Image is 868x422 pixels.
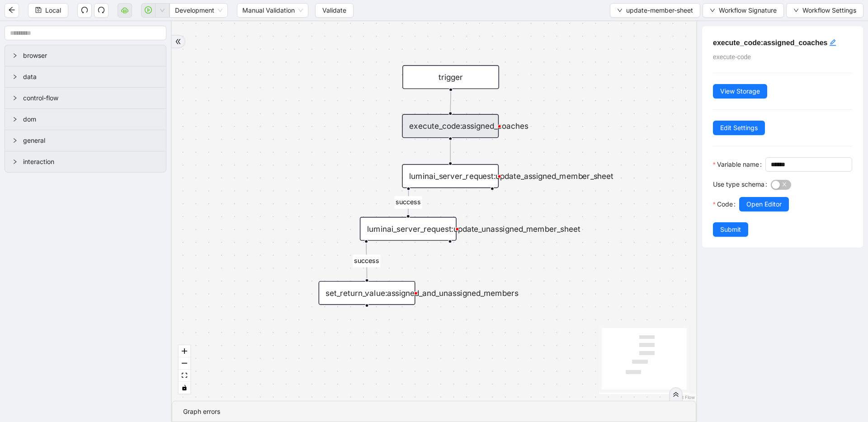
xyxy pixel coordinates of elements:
button: Edit Settings [713,121,765,135]
span: cloud-server [121,6,128,14]
div: interaction [5,151,166,172]
h5: execute_code:assigned_coaches [713,37,852,48]
button: arrow-left [5,3,19,18]
div: data [5,66,166,87]
span: View Storage [720,86,760,96]
span: double-right [175,38,181,45]
div: control-flow [5,88,166,108]
div: trigger [402,65,499,89]
span: down [160,8,165,13]
button: View Storage [713,84,767,98]
span: control-flow [23,93,159,103]
span: arrow-left [8,6,15,14]
span: double-right [673,391,679,398]
span: update-member-sheet [626,5,693,15]
div: luminai_server_request:update_assigned_member_sheetplus-circle [402,164,499,188]
span: right [12,74,18,80]
span: general [23,136,159,145]
span: browser [23,51,159,61]
div: general [5,130,166,151]
g: Edge from luminai_server_request:update_unassigned_member_sheet to set_return_value:assigned_and_... [353,244,380,279]
div: Graph errors [183,407,685,417]
span: dom [23,114,159,124]
span: plus-circle [442,250,458,267]
button: down [155,3,170,18]
button: cloud-server [118,3,132,18]
span: interaction [23,157,159,167]
div: execute_code:assigned_coaches [402,114,499,138]
button: zoom out [179,357,190,370]
span: Submit [720,225,741,234]
span: right [12,95,18,101]
g: Edge from luminai_server_request:update_assigned_member_sheet to luminai_server_request:update_un... [395,191,422,215]
span: Code [717,199,733,209]
span: right [12,138,18,143]
span: plus-circle [359,314,375,331]
button: Submit [713,222,748,237]
div: set_return_value:assigned_and_unassigned_membersplus-circle [319,281,415,305]
span: Local [45,5,61,15]
button: zoom in [179,345,190,357]
span: Manual Validation [242,4,303,17]
span: undo [81,6,88,14]
span: execute-code [713,53,751,61]
span: Workflow Signature [719,5,777,15]
span: plus-circle [484,198,500,214]
span: down [710,8,715,13]
button: fit view [179,370,190,382]
div: dom [5,109,166,130]
span: edit [829,39,836,46]
button: undo [77,3,92,18]
span: play-circle [145,6,152,14]
div: luminai_server_request:update_unassigned_member_sheetplus-circle [360,217,457,241]
button: downWorkflow Signature [703,3,784,18]
a: React Flow attribution [671,394,695,400]
span: data [23,72,159,82]
span: save [35,7,42,13]
div: browser [5,45,166,66]
span: Workflow Settings [802,5,856,15]
span: Use type schema [713,179,764,189]
span: Development [175,4,222,17]
button: saveLocal [28,3,68,18]
button: Open Editor [739,197,789,211]
div: luminai_server_request:update_unassigned_member_sheet [360,217,457,241]
div: click to edit id [829,37,836,48]
span: right [12,53,18,58]
button: Validate [315,3,354,18]
button: play-circle [141,3,156,18]
span: Validate [322,5,346,15]
span: down [793,8,799,13]
button: downupdate-member-sheet [610,3,700,18]
span: Edit Settings [720,123,758,133]
span: redo [98,6,105,14]
span: right [12,159,18,164]
div: luminai_server_request:update_assigned_member_sheet [402,164,499,188]
span: down [617,8,623,13]
div: set_return_value:assigned_and_unassigned_members [319,281,415,305]
button: toggle interactivity [179,382,190,394]
button: downWorkflow Settings [786,3,863,18]
span: Open Editor [746,199,782,209]
button: redo [94,3,108,18]
span: Variable name [717,159,759,169]
span: right [12,117,18,122]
